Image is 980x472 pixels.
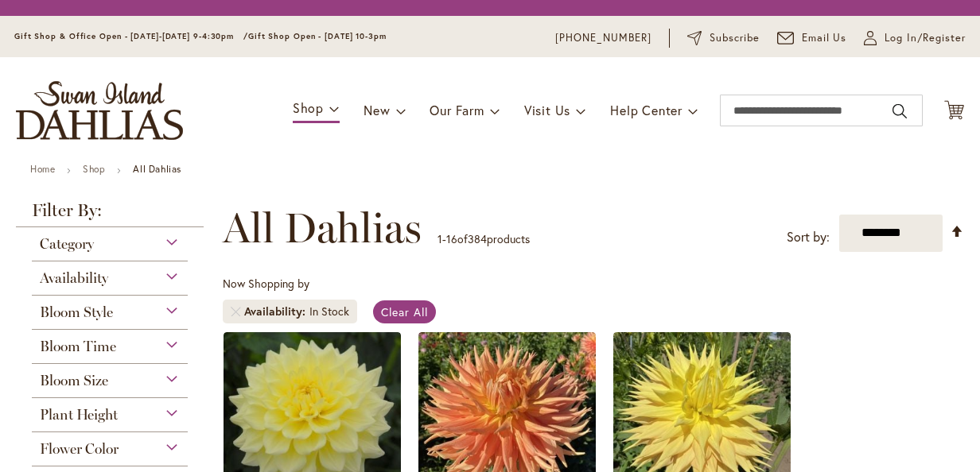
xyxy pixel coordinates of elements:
[293,99,324,116] span: Shop
[373,300,436,323] a: Clear All
[468,231,487,246] span: 384
[309,304,349,319] div: In Stock
[40,269,108,287] span: Availability
[14,31,248,41] span: Gift Shop & Office Open - [DATE]-[DATE] 9-4:30pm /
[437,226,530,252] p: - of products
[710,30,760,46] span: Subscribe
[777,30,847,46] a: Email Us
[437,231,442,246] span: 1
[892,99,907,124] button: Search
[231,307,240,316] a: Remove Availability In Stock
[223,204,422,252] span: All Dahlias
[802,30,847,46] span: Email Us
[364,102,390,118] span: New
[83,163,105,175] a: Shop
[40,406,118,424] span: Plant Height
[524,102,570,118] span: Visit Us
[16,202,204,227] strong: Filter By:
[40,372,108,389] span: Bloom Size
[30,163,55,175] a: Home
[787,222,830,252] label: Sort by:
[16,81,183,140] a: store logo
[555,30,651,46] a: [PHONE_NUMBER]
[40,235,94,253] span: Category
[446,231,457,246] span: 16
[248,31,387,41] span: Gift Shop Open - [DATE] 10-3pm
[223,276,309,291] span: Now Shopping by
[885,30,966,46] span: Log In/Register
[40,304,113,321] span: Bloom Style
[244,304,309,319] span: Availability
[687,30,760,46] a: Subscribe
[610,102,682,118] span: Help Center
[40,440,119,458] span: Flower Color
[864,30,966,46] a: Log In/Register
[40,338,116,355] span: Bloom Time
[133,163,181,175] strong: All Dahlias
[430,102,484,118] span: Our Farm
[381,304,428,319] span: Clear All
